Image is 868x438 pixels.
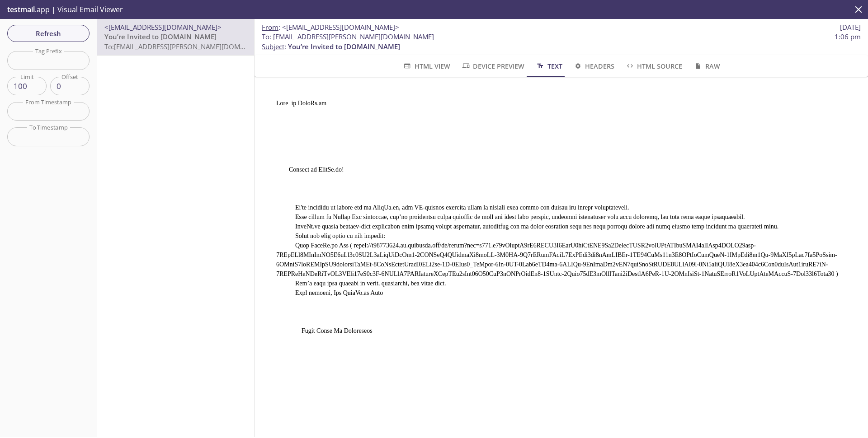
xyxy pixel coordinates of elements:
[14,28,82,39] span: Refresh
[262,23,399,32] span: :
[461,61,524,72] span: Device Preview
[288,42,400,51] span: You’re Invited to [DOMAIN_NAME]
[97,19,254,55] div: <[EMAIL_ADDRESS][DOMAIN_NAME]>You’re Invited to [DOMAIN_NAME]To:[EMAIL_ADDRESS][PERSON_NAME][DOMA...
[97,19,254,56] nav: emails
[262,23,278,32] span: From
[104,23,222,32] span: <[EMAIL_ADDRESS][DOMAIN_NAME]>
[402,61,450,72] span: HTML View
[262,42,284,51] span: Subject
[535,61,562,72] span: Text
[104,42,275,51] span: To: [EMAIL_ADDRESS][PERSON_NAME][DOMAIN_NAME]
[835,32,861,42] span: 1:06 pm
[104,32,217,41] span: You’re Invited to [DOMAIN_NAME]
[7,5,35,14] span: testmail
[262,32,861,51] p: :
[282,23,399,32] span: <[EMAIL_ADDRESS][DOMAIN_NAME]>
[262,32,269,41] span: To
[7,25,90,42] button: Refresh
[693,61,720,72] span: Raw
[573,61,614,72] span: Headers
[262,32,434,42] span: : [EMAIL_ADDRESS][PERSON_NAME][DOMAIN_NAME]
[625,61,682,72] span: HTML Source
[840,23,861,32] span: [DATE]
